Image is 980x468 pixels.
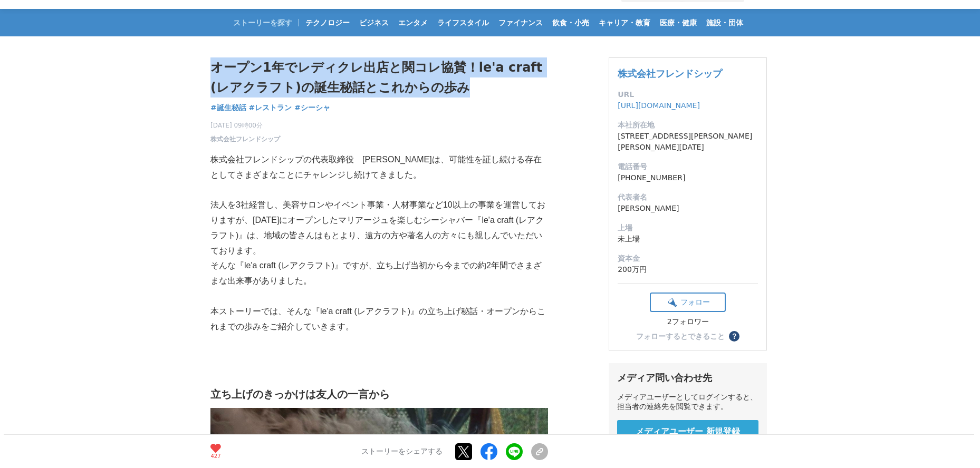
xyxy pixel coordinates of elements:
[548,9,593,36] a: 飲食・小売
[617,420,758,453] a: メディアユーザー 新規登録 無料
[650,317,726,327] div: 2フォロワー
[494,9,547,36] a: ファイナンス
[618,192,758,203] dt: 代表者名
[618,222,758,233] dt: 上場
[618,131,758,153] dd: [STREET_ADDRESS][PERSON_NAME][PERSON_NAME][DATE]
[210,57,548,98] h1: オープン1年でレディクレ出店と関コレ協賛！le'a craft (レアクラフト)の誕生秘話とこれからの歩み
[433,18,493,27] span: ライフスタイル
[301,9,354,36] a: テクノロジー
[210,454,221,459] p: 427
[618,233,758,245] dd: 未上場
[618,264,758,275] dd: 200万円
[618,101,700,110] a: [URL][DOMAIN_NAME]
[618,253,758,264] dt: 資本金
[617,393,758,412] div: メディアユーザーとしてログインすると、担当者の連絡先を閲覧できます。
[618,161,758,172] dt: 電話番号
[355,18,393,27] span: ビジネス
[294,102,330,113] a: #シーシャ
[617,372,758,384] div: メディア問い合わせ先
[618,89,758,100] dt: URL
[210,198,548,258] p: 法人を3社経営し、美容サロンやイベント事業・人材事業など10以上の事業を運営しておりますが、[DATE]にオープンしたマリアージュを楽しむシーシャバー『le'a craft (レアクラフト)』は...
[210,103,246,112] span: #誕生秘話
[210,304,548,335] p: 本ストーリーでは、そんな『le'a craft (レアクラフト)』の立ち上げ秘話・オープンからこれまでの歩みをご紹介していきます。
[618,68,722,79] a: 株式会社フレンドシップ
[656,18,701,27] span: 医療・健康
[729,331,739,342] button: ？
[636,333,725,340] div: フォローするとできること
[249,103,292,112] span: #レストラン
[618,172,758,183] dd: [PHONE_NUMBER]
[494,18,547,27] span: ファイナンス
[210,258,548,289] p: そんな『le'a craft (レアクラフト)』ですが、立ち上げ当初から今までの約2年間でさまざまな出来事がありました。
[548,18,593,27] span: 飲食・小売
[355,9,393,36] a: ビジネス
[294,103,330,112] span: #シーシャ
[618,203,758,214] dd: [PERSON_NAME]
[594,18,655,27] span: キャリア・教育
[702,18,747,27] span: 施設・団体
[731,333,738,340] span: ？
[702,9,747,36] a: 施設・団体
[210,134,280,144] a: 株式会社フレンドシップ
[249,102,292,113] a: #レストラン
[656,9,701,36] a: 医療・健康
[210,102,246,113] a: #誕生秘話
[636,426,740,437] span: メディアユーザー 新規登録
[433,9,493,36] a: ライフスタイル
[210,386,548,403] h2: 立ち上げのきっかけは友人の一言から
[361,447,443,456] p: ストーリーをシェアする
[618,120,758,131] dt: 本社所在地
[594,9,655,36] a: キャリア・教育
[394,9,432,36] a: エンタメ
[210,152,548,183] p: 株式会社フレンドシップの代表取締役 [PERSON_NAME]は、可能性を証し続ける存在としてさまざまなことにチャレンジし続けてきました。
[301,18,354,27] span: テクノロジー
[210,121,280,130] span: [DATE] 09時00分
[650,292,726,312] button: フォロー
[394,18,432,27] span: エンタメ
